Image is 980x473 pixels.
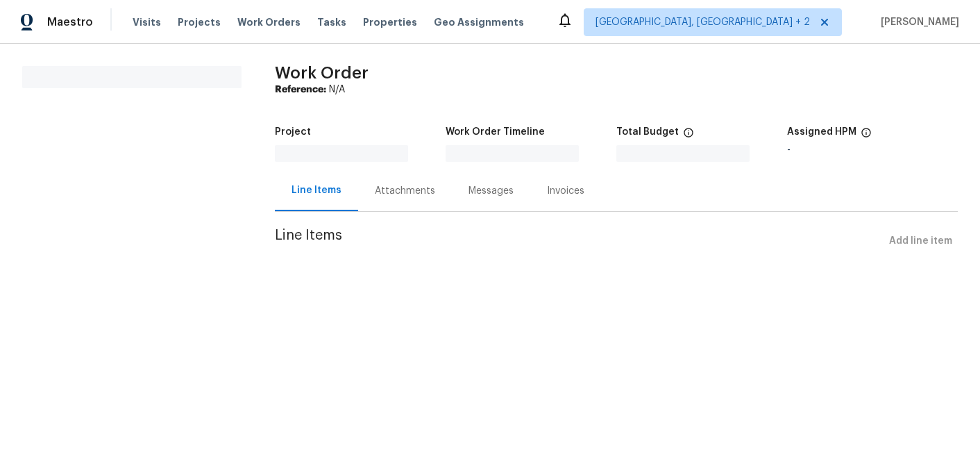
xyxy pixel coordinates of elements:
h5: Project [275,127,311,137]
span: The total cost of line items that have been proposed by Opendoor. This sum includes line items th... [683,127,694,145]
span: Line Items [275,229,884,254]
div: Line Items [292,183,341,197]
h5: Total Budget [616,127,679,137]
span: [GEOGRAPHIC_DATA], [GEOGRAPHIC_DATA] + 2 [595,15,810,29]
span: Geo Assignments [434,15,524,29]
div: N/A [275,83,958,97]
span: Work Orders [237,15,301,29]
span: The hpm assigned to this work order. [861,127,872,145]
h5: Assigned HPM [787,127,856,137]
h5: Work Order Timeline [446,127,545,137]
span: Work Order [275,65,369,81]
span: [PERSON_NAME] [875,15,959,29]
span: Maestro [47,15,93,29]
div: - [787,145,958,155]
span: Tasks [317,17,346,27]
b: Reference: [275,85,326,94]
div: Messages [468,184,514,198]
span: Visits [133,15,161,29]
div: Invoices [547,184,584,198]
div: Attachments [375,184,435,198]
span: Properties [363,15,417,29]
span: Projects [178,15,221,29]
